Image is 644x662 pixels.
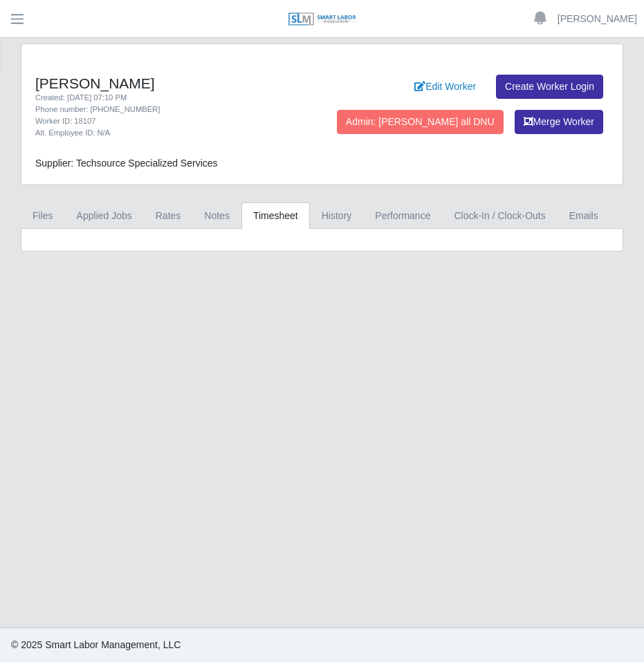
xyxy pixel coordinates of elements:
[35,104,312,115] div: Phone number: [PHONE_NUMBER]
[337,110,504,134] button: Admin: [PERSON_NAME] all DNU
[21,202,65,229] a: Files
[11,639,181,650] span: © 2025 Smart Labor Management, LLC
[144,202,193,229] a: Rates
[363,202,442,229] a: Performance
[35,75,312,92] h4: [PERSON_NAME]
[442,202,557,229] a: Clock-In / Clock-Outs
[241,202,310,229] a: Timesheet
[310,202,364,229] a: History
[35,115,312,127] div: Worker ID: 18107
[65,202,144,229] a: Applied Jobs
[288,12,357,27] img: SLM Logo
[35,92,312,104] div: Created: [DATE] 07:10 PM
[192,202,241,229] a: Notes
[35,158,218,169] span: Supplier: Techsource Specialized Services
[558,12,637,26] a: [PERSON_NAME]
[496,75,603,99] a: Create Worker Login
[558,202,610,229] a: Emails
[35,127,312,139] div: Alt. Employee ID: N/A
[405,75,485,99] a: Edit Worker
[515,110,603,134] button: Merge Worker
